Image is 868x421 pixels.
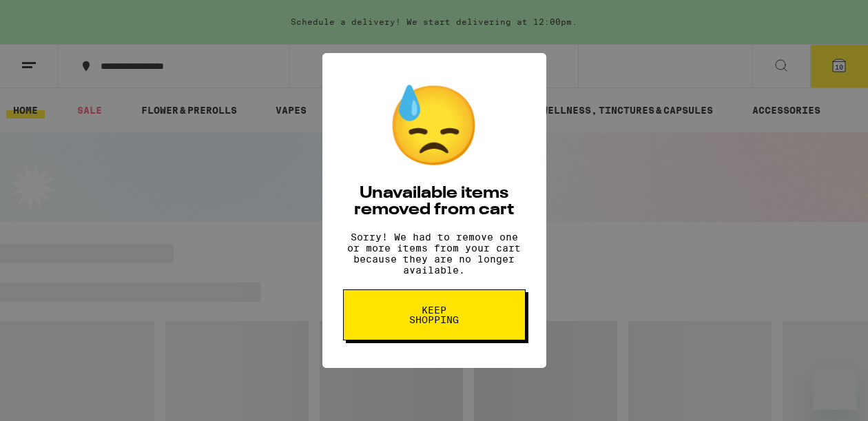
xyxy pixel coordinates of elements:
button: Keep Shopping [343,289,526,340]
div: 😓 [386,81,482,172]
span: Keep Shopping [399,305,470,325]
iframe: Button to launch messaging window [813,366,857,410]
h2: Unavailable items removed from cart [343,185,526,218]
p: Sorry! We had to remove one or more items from your cart because they are no longer available. [343,232,526,276]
